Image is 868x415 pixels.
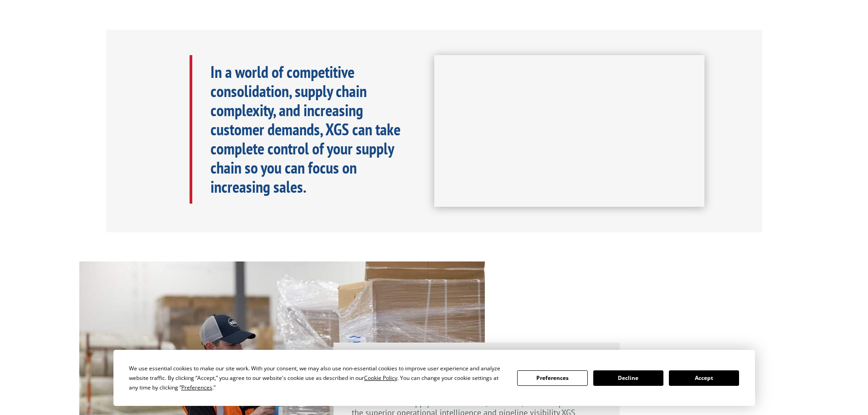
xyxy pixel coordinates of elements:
[593,370,663,386] button: Decline
[434,55,704,207] iframe: XGS Logistics Solutions
[364,374,397,382] span: Cookie Policy
[669,370,739,386] button: Accept
[211,61,401,197] b: In a world of competitive consolidation, supply chain complexity, and increasing customer demands...
[181,384,212,391] span: Preferences
[517,370,587,386] button: Preferences
[129,364,506,392] div: We use essential cookies to make our site work. With your consent, we may also use non-essential ...
[113,350,755,406] div: Cookie Consent Prompt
